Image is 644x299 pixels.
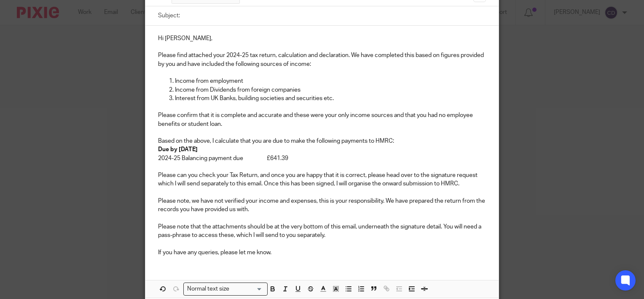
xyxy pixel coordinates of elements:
p: Interest from UK Banks, building societies and securities etc. [175,94,486,103]
p: Please can you check your Tax Return, and once you are happy that it is correct, please head over... [158,171,486,188]
p: Income from employment [175,77,486,85]
strong: Due by [DATE] [158,147,198,152]
p: Income from Dividends from foreign companies [175,86,486,94]
p: Please note, we have not verified your income and expenses, this is your responsibility. We have ... [158,197,486,214]
label: Subject: [158,11,180,20]
span: Normal text size [185,285,231,294]
p: Hi [PERSON_NAME], [158,34,486,43]
p: Please note that the attachments should be at the very bottom of this email, underneath the signa... [158,223,486,240]
input: Search for option [232,285,263,294]
p: If you have any queries, please let me know. [158,248,486,257]
p: Please find attached your 2024-25 tax return, calculation and declaration. We have completed this... [158,51,486,68]
div: Search for option [183,283,268,296]
p: Based on the above, I calculate that you are due to make the following payments to HMRC: [158,137,486,145]
p: 2024-25 Balancing payment due £641.39 [158,154,486,163]
p: Please confirm that it is complete and accurate and these were your only income sources and that ... [158,111,486,128]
